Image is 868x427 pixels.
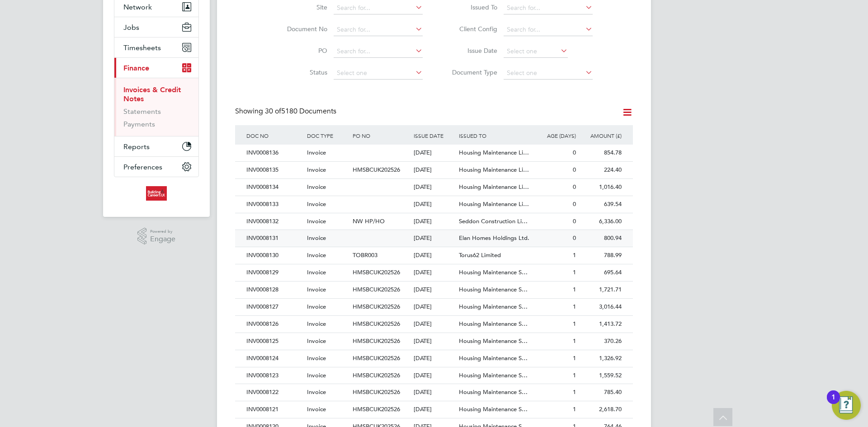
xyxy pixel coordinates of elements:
div: [DATE] [411,299,457,315]
div: ISSUED TO [457,125,533,146]
span: Housing Maintenance S… [459,286,528,293]
div: AGE (DAYS) [533,125,578,146]
span: Housing Maintenance Li… [459,200,529,208]
div: INV0008136 [244,145,305,161]
span: Invoice [307,405,326,413]
div: INV0008125 [244,333,305,350]
span: Housing Maintenance S… [459,388,528,396]
span: Invoice [307,388,326,396]
span: 1 [573,320,576,328]
button: Finance [114,58,198,78]
div: INV0008127 [244,299,305,315]
span: Reports [123,142,150,151]
input: Search for... [504,23,593,36]
span: Invoice [307,234,326,242]
a: Invoices & Credit Notes [123,85,181,103]
input: Search for... [334,2,423,14]
div: ISSUE DATE [411,125,457,146]
span: Housing Maintenance Li… [459,183,529,191]
label: PO [275,47,327,55]
a: Payments [123,120,155,128]
div: INV0008123 [244,367,305,384]
div: [DATE] [411,333,457,350]
a: Powered byEngage [137,228,176,245]
div: PO NO [350,125,411,146]
div: DOC TYPE [305,125,350,146]
div: 1 [831,397,835,409]
span: 1 [573,388,576,396]
div: 800.94 [578,230,624,247]
div: 370.26 [578,333,624,350]
label: Issue Date [445,47,497,55]
div: 1,016.40 [578,179,624,196]
span: Elan Homes Holdings Ltd. [459,234,529,242]
span: 0 [573,166,576,174]
span: Invoice [307,354,326,362]
label: Status [275,68,327,76]
span: 1 [573,303,576,310]
span: Seddon Construction Li… [459,217,528,225]
button: Reports [114,136,198,156]
a: Statements [123,107,161,116]
span: Invoice [307,200,326,208]
span: Invoice [307,217,326,225]
div: INV0008124 [244,350,305,367]
div: 2,618.70 [578,401,624,418]
div: INV0008121 [244,401,305,418]
div: 854.78 [578,145,624,161]
div: 224.40 [578,162,624,178]
input: Search for... [334,23,423,36]
input: Select one [504,67,593,80]
span: Housing Maintenance S… [459,337,528,345]
span: Invoice [307,149,326,156]
span: 0 [573,217,576,225]
div: AMOUNT (£) [578,125,624,146]
span: 1 [573,286,576,293]
span: 30 of [265,107,281,116]
div: 1,559.52 [578,367,624,384]
div: 695.64 [578,264,624,281]
div: INV0008128 [244,282,305,298]
span: HMSBCUK202526 [353,354,400,362]
div: [DATE] [411,367,457,384]
input: Search for... [334,45,423,58]
span: Powered by [150,228,175,235]
div: 6,336.00 [578,213,624,230]
label: Issued To [445,3,497,11]
label: Site [275,3,327,11]
span: Housing Maintenance S… [459,354,528,362]
div: 785.40 [578,384,624,401]
button: Jobs [114,17,198,37]
label: Client Config [445,25,497,33]
span: Invoice [307,251,326,259]
span: 0 [573,149,576,156]
a: Go to home page [114,186,199,201]
span: Invoice [307,320,326,328]
div: INV0008126 [244,316,305,333]
span: Torus62 Limited [459,251,501,259]
div: 3,016.44 [578,299,624,315]
span: Preferences [123,163,162,171]
div: 1,413.72 [578,316,624,333]
span: Network [123,3,152,11]
div: 788.99 [578,247,624,264]
span: 1 [573,251,576,259]
span: Housing Maintenance S… [459,320,528,328]
div: INV0008131 [244,230,305,247]
span: HMSBCUK202526 [353,405,400,413]
span: 1 [573,354,576,362]
span: HMSBCUK202526 [353,337,400,345]
img: buildingcareersuk-logo-retina.png [146,186,166,201]
div: [DATE] [411,179,457,196]
div: [DATE] [411,316,457,333]
div: [DATE] [411,384,457,401]
span: Housing Maintenance Li… [459,149,529,156]
input: Select one [504,45,568,58]
span: Invoice [307,337,326,345]
span: Housing Maintenance S… [459,303,528,310]
span: Finance [123,64,149,72]
span: HMSBCUK202526 [353,371,400,379]
div: 1,326.92 [578,350,624,367]
span: 0 [573,200,576,208]
div: 639.54 [578,196,624,213]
